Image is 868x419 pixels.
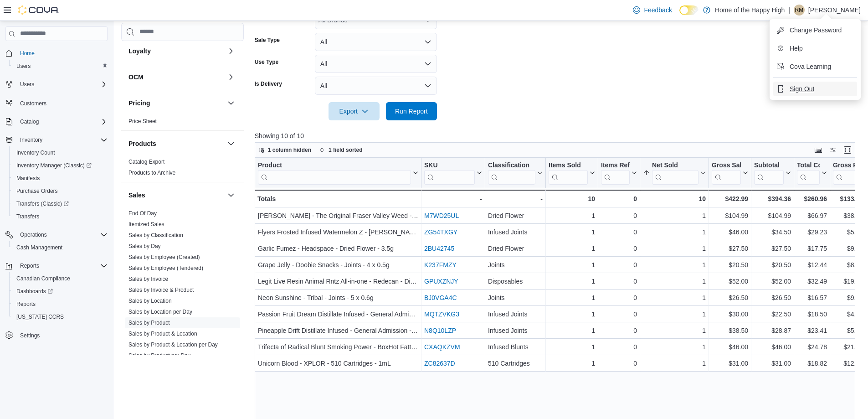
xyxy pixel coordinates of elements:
button: Reports [16,260,43,271]
div: Product [258,161,411,185]
span: Cash Management [16,244,62,251]
div: $18.50 [797,309,827,320]
div: $28.87 [754,325,791,336]
div: Gross Profit [833,161,856,170]
button: Home [2,47,111,60]
div: 0 [601,292,637,303]
div: $23.41 [797,325,827,336]
p: | [788,5,790,16]
button: Change Password [773,23,857,37]
div: 1 [549,243,595,254]
span: Dashboards [16,288,53,295]
p: [PERSON_NAME] [808,5,861,16]
h3: Loyalty [128,47,151,56]
span: Sales by Employee (Tendered) [128,264,203,272]
span: Inventory [16,134,108,145]
span: Users [20,81,34,88]
span: Customers [20,100,46,107]
div: SKU [424,161,475,170]
button: OCM [128,72,224,82]
span: Dark Mode [679,15,680,16]
a: Products to Archive [128,170,175,176]
a: ZG54TXGY [424,228,457,236]
div: 0 [601,210,637,221]
div: $20.50 [712,259,748,270]
button: Net Sold [643,161,706,185]
a: 2BU42745 [424,245,454,252]
button: Gross Sales [712,161,748,185]
button: Products [128,139,224,148]
a: Settings [16,330,43,341]
div: 1 [643,276,706,287]
div: 10 [643,193,706,204]
a: Canadian Compliance [13,273,74,284]
h3: Products [128,139,156,148]
label: Is Delivery [255,80,282,88]
div: 1 [643,341,706,352]
span: Transfers (Classic) [16,200,69,207]
div: Gross Profit [833,161,856,185]
div: 1 [643,309,706,320]
a: Transfers (Classic) [13,198,72,209]
span: Sales by Day [128,243,161,250]
button: Sales [128,191,224,200]
button: Catalog [16,116,42,127]
a: Transfers (Classic) [9,197,111,210]
button: Inventory [16,134,46,145]
span: Sales by Employee (Created) [128,253,200,261]
div: Products [121,156,244,182]
span: Sales by Invoice [128,275,168,283]
div: $104.99 [712,210,748,221]
a: End Of Day [128,210,157,217]
button: Purchase Orders [9,185,111,197]
div: $29.23 [797,227,827,238]
span: Home [16,47,108,59]
span: Cash Management [13,242,108,253]
span: Home [20,50,35,57]
div: $46.00 [712,341,748,352]
a: Users [13,61,34,72]
div: Sales [121,208,244,365]
button: Pricing [226,98,236,109]
div: $16.57 [797,292,827,303]
button: Export [329,102,380,120]
span: End Of Day [128,210,157,217]
span: Itemized Sales [128,221,164,228]
a: Home [16,48,38,59]
a: N8Q10LZP [424,327,456,334]
div: $38.50 [712,325,748,336]
a: Sales by Product [128,320,170,326]
div: $27.50 [754,243,791,254]
div: 1 [549,292,595,303]
div: $9.93 [833,292,863,303]
button: Operations [16,229,51,240]
span: Customers [16,97,108,109]
div: [PERSON_NAME] - The Original Fraser Valley Weed - Dried Flower - 28g [258,210,418,221]
span: Users [16,62,31,70]
button: Manifests [9,172,111,185]
div: Net Sold [652,161,699,185]
div: - [488,193,543,204]
button: Transfers [9,210,111,223]
button: Items Ref [601,161,637,185]
span: Inventory Manager (Classic) [13,160,108,171]
button: Sales [226,190,236,201]
div: $52.00 [712,276,748,287]
span: Change Password [790,26,842,35]
div: Items Sold [549,161,588,170]
button: All [315,77,437,95]
div: Classification [488,161,535,185]
div: 1 [549,325,595,336]
button: Classification [488,161,543,185]
span: Dashboards [13,286,108,297]
div: $32.49 [797,276,827,287]
div: $5.27 [833,227,863,238]
span: Inventory Count [13,147,108,158]
button: Run Report [386,102,437,120]
button: Loyalty [128,47,224,56]
button: Gross Profit [833,161,863,185]
button: Loyalty [226,46,236,57]
div: Dried Flower [488,210,543,221]
span: Inventory Manager (Classic) [16,162,92,169]
a: Sales by Location per Day [128,309,192,315]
